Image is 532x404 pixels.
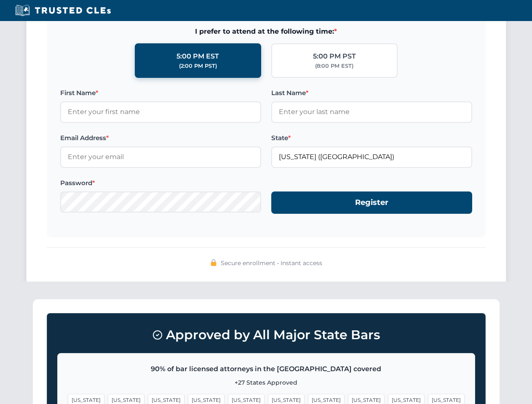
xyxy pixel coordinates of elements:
[315,62,353,70] div: (8:00 PM EST)
[68,378,465,387] p: +27 States Approved
[221,258,322,268] span: Secure enrollment • Instant access
[271,88,472,98] label: Last Name
[179,62,217,70] div: (2:00 PM PST)
[271,191,472,214] button: Register
[176,51,219,62] div: 5:00 PM EST
[271,101,472,122] input: Enter your last name
[60,101,261,122] input: Enter your first name
[313,51,356,62] div: 5:00 PM PST
[13,4,113,17] img: Trusted CLEs
[60,88,261,98] label: First Name
[60,146,261,167] input: Enter your email
[271,133,472,143] label: State
[68,364,465,375] p: 90% of bar licensed attorneys in the [GEOGRAPHIC_DATA] covered
[60,178,261,188] label: Password
[60,133,261,143] label: Email Address
[210,259,217,266] img: 🔒
[271,146,472,167] input: Florida (FL)
[57,324,475,346] h3: Approved by All Major State Bars
[60,26,472,37] span: I prefer to attend at the following time:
